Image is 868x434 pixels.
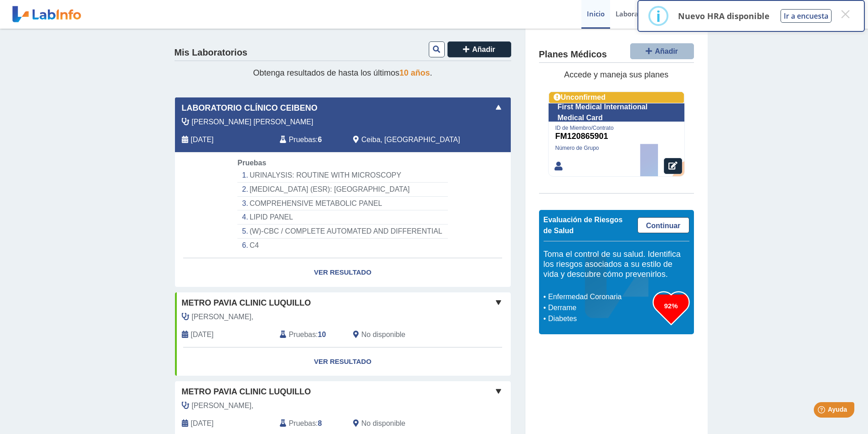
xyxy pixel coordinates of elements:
span: Pruebas [289,329,316,340]
a: Ver Resultado [175,347,511,376]
div: i [656,8,661,24]
h3: 92% [653,300,689,311]
button: Añadir [630,43,694,59]
b: 10 [318,331,326,338]
li: Derrame [546,302,653,313]
li: URINALYSIS: ROUTINE WITH MICROSCOPY [237,168,447,183]
li: COMPREHENSIVE METABOLIC PANEL [237,197,447,211]
li: [MEDICAL_DATA] (ESR): [GEOGRAPHIC_DATA] [237,183,447,197]
span: Obtenga resultados de hasta los últimos . [253,68,432,77]
span: 10 años [400,68,430,77]
span: Evaluación de Riesgos de Salud [544,216,623,235]
a: Continuar [637,217,689,233]
span: 2024-06-11 [191,329,214,340]
p: Nuevo HRA disponible [678,10,770,21]
div: : [273,418,346,429]
b: 6 [318,136,322,143]
button: Close this dialog [837,6,853,22]
button: Ir a encuesta [781,9,832,23]
li: Enfermedad Coronaria [546,291,653,302]
span: Marrero Perea, [192,311,254,322]
li: C4 [237,239,447,252]
h4: Planes Médicos [539,50,607,61]
span: Añadir [655,47,678,55]
div: : [273,329,346,340]
span: No disponible [361,418,406,429]
span: Metro Pavia Clinic Luquillo [182,297,311,309]
span: 2025-07-11 [191,418,214,429]
li: Diabetes [546,313,653,324]
a: Ver Resultado [175,258,511,287]
div: : [273,134,346,145]
h5: Toma el control de su salud. Identifica los riesgos asociados a su estilo de vida y descubre cómo... [544,250,689,280]
h4: Mis Laboratorios [175,47,247,58]
span: Metro Pavia Clinic Luquillo [182,386,311,398]
span: Marrero Perea, Valerie [192,117,313,128]
span: Añadir [472,46,495,53]
iframe: Help widget launcher [787,398,858,424]
span: Pruebas [289,134,316,145]
span: 2025-08-25 [191,134,214,145]
li: (W)-CBC / COMPLETE AUTOMATED AND DIFFERENTIAL [237,225,447,239]
span: Accede y maneja sus planes [564,71,668,80]
span: Pruebas [237,159,266,167]
button: Añadir [447,41,511,57]
span: Rivera, [192,400,254,411]
span: No disponible [361,329,406,340]
span: Continuar [646,222,681,230]
b: 8 [318,419,322,427]
li: LIPID PANEL [237,210,447,225]
span: Laboratorio Clínico Ceibeno [182,102,318,114]
span: Ceiba, PR [361,134,460,145]
span: Pruebas [289,418,316,429]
